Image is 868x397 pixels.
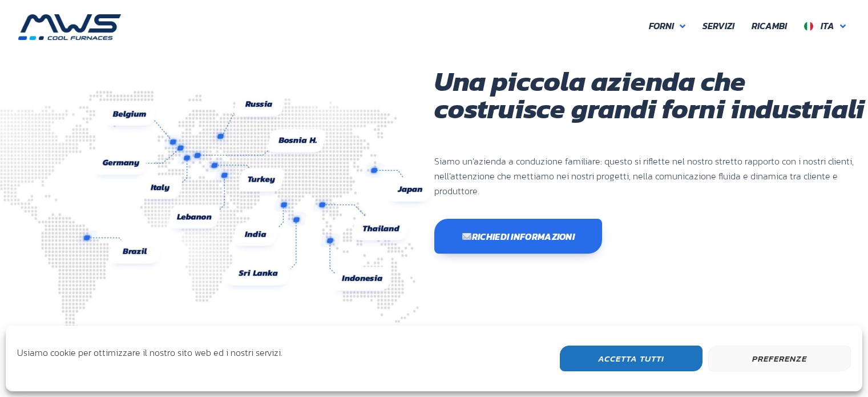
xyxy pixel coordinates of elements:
[18,14,121,40] img: MWS s.r.l.
[434,219,603,254] a: ✉️Richiedi informazioni
[462,232,471,241] img: ✉️
[743,14,796,38] a: Ricambi
[708,346,851,371] button: Preferenze
[821,19,834,33] span: Ita
[640,14,694,38] a: Forni
[694,14,743,38] a: Servizi
[560,346,703,371] button: Accetta Tutti
[752,19,787,34] span: Ricambi
[649,19,674,34] span: Forni
[796,14,854,38] a: Ita
[703,19,734,34] span: Servizi
[17,346,282,368] div: Usiamo cookie per ottimizzare il nostro sito web ed i nostri servizi.
[462,232,575,241] span: Richiedi informazioni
